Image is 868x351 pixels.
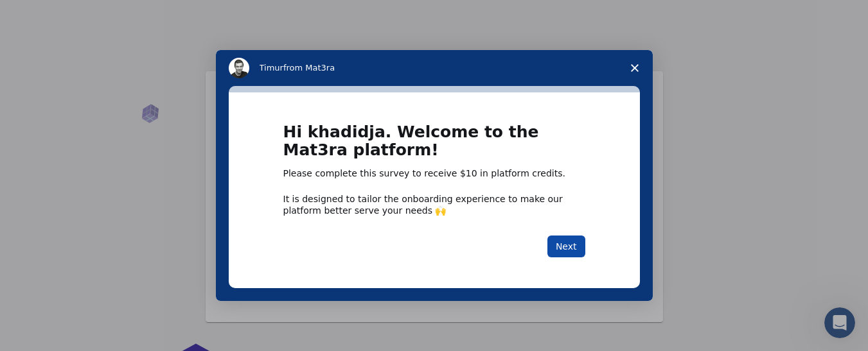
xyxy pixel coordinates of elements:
[229,58,249,78] img: Profile image for Timur
[283,193,585,216] div: It is designed to tailor the onboarding experience to make our platform better serve your needs 🙌
[21,9,83,21] span: Assistance
[283,63,335,73] span: from Mat3ra
[617,50,653,86] span: Close survey
[260,63,283,73] span: Timur
[283,167,585,180] div: Please complete this survey to receive $10 in platform credits.
[547,235,585,257] button: Next
[283,123,585,167] h1: Hi khadidja. Welcome to the Mat3ra platform!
